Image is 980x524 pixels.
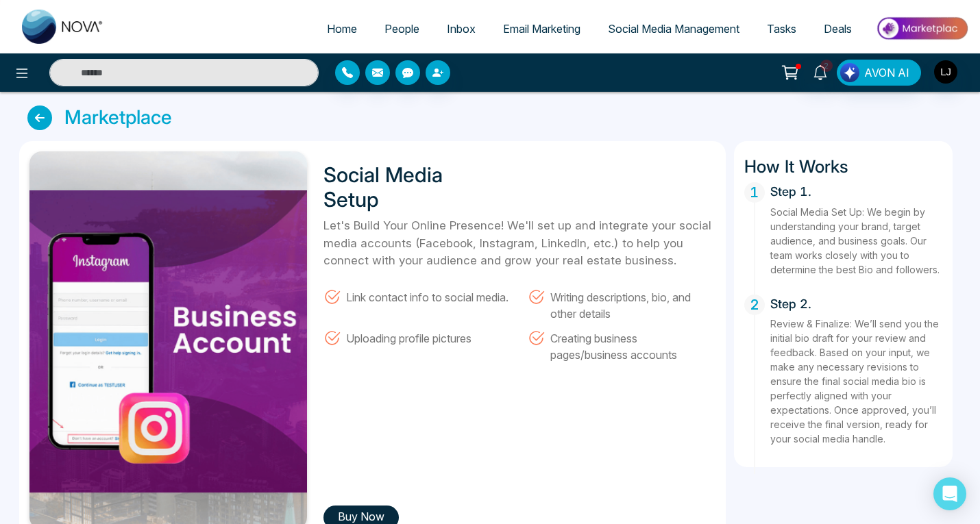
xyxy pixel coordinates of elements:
[371,16,433,42] a: People
[810,16,866,42] a: Deals
[744,295,765,315] span: 2
[872,13,972,44] img: Market-place.gif
[64,106,172,129] h3: Marketplace
[933,477,966,510] div: Open Intercom Messenger
[447,22,476,36] span: Inbox
[820,60,833,72] span: 2
[753,16,810,42] a: Tasks
[934,60,957,84] img: User Avatar
[837,60,921,86] button: AVON AI
[489,16,594,42] a: Email Marketing
[433,16,489,42] a: Inbox
[744,151,943,177] h3: How It Works
[384,22,419,36] span: People
[346,288,509,305] span: Link contact info to social media.
[550,329,715,363] span: Creating business pages/business accounts
[767,22,796,36] span: Tasks
[608,22,739,36] span: Social Media Management
[744,182,765,203] span: 1
[770,316,943,446] p: Review & Finalize: We’ll send you the initial bio draft for your review and feedback. Based on yo...
[503,22,580,36] span: Email Marketing
[824,22,852,36] span: Deals
[594,16,753,42] a: Social Media Management
[770,205,943,277] p: Social Media Set Up: We begin by understanding your brand, target audience, and business goals. O...
[323,217,715,270] p: Let's Build Your Online Presence! We'll set up and integrate your social media accounts (Facebook...
[550,288,715,322] span: Writing descriptions, bio, and other details
[770,295,943,312] h5: Step 2.
[313,16,371,42] a: Home
[327,22,357,36] span: Home
[346,329,471,347] span: Uploading profile pictures
[22,10,104,44] img: Nova CRM Logo
[864,64,909,81] span: AVON AI
[770,182,943,199] h5: Step 1.
[840,63,859,82] img: Lead Flow
[804,60,837,84] a: 2
[323,162,495,212] h1: Social Media Setup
